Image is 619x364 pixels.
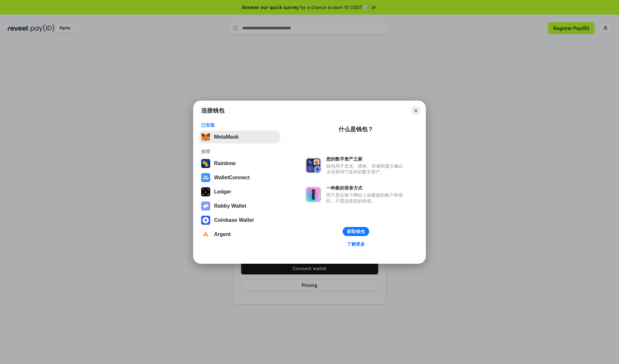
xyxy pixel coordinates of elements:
[214,203,246,209] div: Rabby Wallet
[199,157,280,170] button: Rainbow
[214,217,254,223] div: Coinbase Wallet
[201,230,210,239] img: svg+xml,%3Csvg%20width%3D%2228%22%20height%3D%2228%22%20viewBox%3D%220%200%2028%2028%22%20fill%3D...
[214,175,250,181] div: WalletConnect
[347,241,365,247] div: 了解更多
[306,158,321,173] img: svg+xml,%3Csvg%20xmlns%3D%22http%3A%2F%2Fwww.w3.org%2F2000%2Fsvg%22%20fill%3D%22none%22%20viewBox...
[201,202,210,211] img: svg+xml,%3Csvg%20xmlns%3D%22http%3A%2F%2Fwww.w3.org%2F2000%2Fsvg%22%20fill%3D%22none%22%20viewBox...
[326,185,406,191] div: 一种新的登录方式
[339,125,373,133] div: 什么是钱包？
[201,159,210,168] img: svg+xml,%3Csvg%20width%3D%22120%22%20height%3D%22120%22%20viewBox%3D%220%200%20120%20120%22%20fil...
[343,240,369,248] a: 了解更多
[214,231,231,237] div: Argent
[326,192,406,204] div: 而不是在每个网站上创建新的账户和密码，只需连接您的钱包。
[199,200,280,212] button: Rabby Wallet
[201,122,278,128] div: 已安装
[201,216,210,225] img: svg+xml,%3Csvg%20width%3D%2228%22%20height%3D%2228%22%20viewBox%3D%220%200%2028%2028%22%20fill%3D...
[199,171,280,184] button: WalletConnect
[201,187,210,196] img: svg+xml,%3Csvg%20xmlns%3D%22http%3A%2F%2Fwww.w3.org%2F2000%2Fsvg%22%20width%3D%2228%22%20height%3...
[201,133,210,142] img: svg+xml,%3Csvg%20fill%3D%22none%22%20height%3D%2233%22%20viewBox%3D%220%200%2035%2033%22%20width%...
[306,187,321,202] img: svg+xml,%3Csvg%20xmlns%3D%22http%3A%2F%2Fwww.w3.org%2F2000%2Fsvg%22%20fill%3D%22none%22%20viewBox...
[214,161,236,166] div: Rainbow
[326,163,406,175] div: 钱包用于发送、接收、存储和显示像以太坊和NFT这样的数字资产。
[199,228,280,241] button: Argent
[343,227,369,236] button: 获取钱包
[199,185,280,198] button: Ledger
[411,106,420,115] button: Close
[201,173,210,182] img: svg+xml,%3Csvg%20width%3D%2228%22%20height%3D%2228%22%20viewBox%3D%220%200%2028%2028%22%20fill%3D...
[199,214,280,227] button: Coinbase Wallet
[214,189,231,195] div: Ledger
[201,149,278,154] div: 推荐
[199,131,280,143] button: MetaMask
[214,134,239,140] div: MetaMask
[201,107,224,114] h1: 连接钱包
[347,229,365,234] div: 获取钱包
[326,156,406,162] div: 您的数字资产之家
